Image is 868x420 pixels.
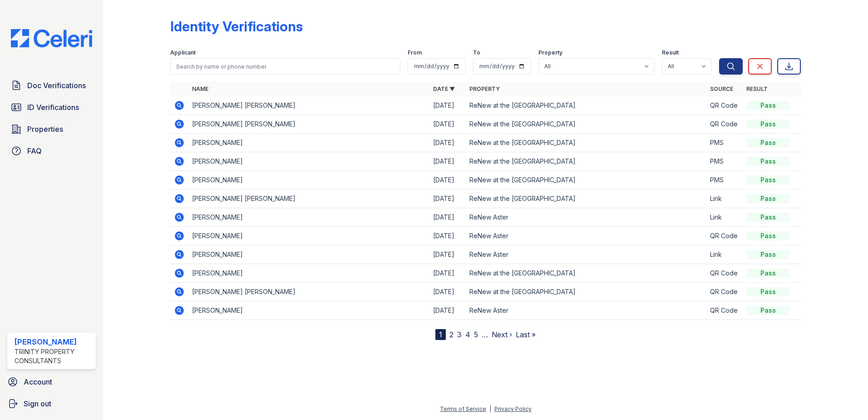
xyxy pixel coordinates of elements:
[746,250,790,259] div: Pass
[188,264,429,283] td: [PERSON_NAME]
[746,138,790,147] div: Pass
[429,245,466,264] td: [DATE]
[746,306,790,315] div: Pass
[466,190,707,208] td: ReNew at the [GEOGRAPHIC_DATA]
[706,96,743,115] td: QR Code
[440,405,486,412] a: Terms of Service
[188,208,429,227] td: [PERSON_NAME]
[429,152,466,171] td: [DATE]
[516,330,536,339] a: Last »
[429,227,466,245] td: [DATE]
[429,96,466,115] td: [DATE]
[746,101,790,110] div: Pass
[466,283,707,301] td: ReNew at the [GEOGRAPHIC_DATA]
[7,120,96,138] a: Properties
[482,329,488,340] span: …
[188,301,429,320] td: [PERSON_NAME]
[466,208,707,227] td: ReNew Aster
[489,405,491,412] div: |
[192,85,208,92] a: Name
[15,336,92,347] div: [PERSON_NAME]
[706,301,743,320] td: QR Code
[538,49,562,56] label: Property
[429,115,466,134] td: [DATE]
[746,231,790,240] div: Pass
[4,29,99,47] img: CE_Logo_Blue-a8612792a0a2168367f1c8372b55b34899dd931a85d93a1a3d3e32e68fde9ad4.png
[706,283,743,301] td: QR Code
[188,115,429,134] td: [PERSON_NAME] [PERSON_NAME]
[7,76,96,95] a: Doc Verifications
[429,134,466,152] td: [DATE]
[746,120,790,129] div: Pass
[706,171,743,190] td: PMS
[474,330,478,339] a: 5
[4,395,99,413] a: Sign out
[24,376,52,387] span: Account
[7,142,96,160] a: FAQ
[466,264,707,283] td: ReNew at the [GEOGRAPHIC_DATA]
[188,152,429,171] td: [PERSON_NAME]
[449,330,454,339] a: 2
[466,115,707,134] td: ReNew at the [GEOGRAPHIC_DATA]
[706,208,743,227] td: Link
[4,373,99,391] a: Account
[746,194,790,203] div: Pass
[706,152,743,171] td: PMS
[24,398,51,409] span: Sign out
[27,145,42,156] span: FAQ
[457,330,462,339] a: 3
[466,96,707,115] td: ReNew at the [GEOGRAPHIC_DATA]
[15,347,92,365] div: Trinity Property Consultants
[27,124,63,135] span: Properties
[27,80,86,91] span: Doc Verifications
[466,171,707,190] td: ReNew at the [GEOGRAPHIC_DATA]
[746,175,790,185] div: Pass
[494,405,532,412] a: Privacy Policy
[429,264,466,283] td: [DATE]
[188,245,429,264] td: [PERSON_NAME]
[188,171,429,190] td: [PERSON_NAME]
[170,58,400,75] input: Search by name or phone number
[465,330,470,339] a: 4
[188,283,429,301] td: [PERSON_NAME] [PERSON_NAME]
[746,157,790,166] div: Pass
[746,85,768,92] a: Result
[710,85,733,92] a: Source
[706,264,743,283] td: QR Code
[706,245,743,264] td: Link
[706,115,743,134] td: QR Code
[706,227,743,245] td: QR Code
[469,85,500,92] a: Property
[170,18,303,35] div: Identity Verifications
[746,287,790,296] div: Pass
[466,301,707,320] td: ReNew Aster
[435,329,446,340] div: 1
[706,134,743,152] td: PMS
[429,208,466,227] td: [DATE]
[429,301,466,320] td: [DATE]
[466,152,707,171] td: ReNew at the [GEOGRAPHIC_DATA]
[492,330,512,339] a: Next ›
[466,227,707,245] td: ReNew Aster
[746,213,790,222] div: Pass
[429,283,466,301] td: [DATE]
[706,190,743,208] td: Link
[188,227,429,245] td: [PERSON_NAME]
[408,49,422,56] label: From
[429,171,466,190] td: [DATE]
[433,85,455,92] a: Date ▼
[170,49,196,56] label: Applicant
[746,269,790,278] div: Pass
[188,134,429,152] td: [PERSON_NAME]
[188,190,429,208] td: [PERSON_NAME] [PERSON_NAME]
[7,98,96,116] a: ID Verifications
[473,49,480,56] label: To
[466,134,707,152] td: ReNew at the [GEOGRAPHIC_DATA]
[662,49,679,56] label: Result
[429,190,466,208] td: [DATE]
[466,245,707,264] td: ReNew Aster
[27,102,79,113] span: ID Verifications
[188,96,429,115] td: [PERSON_NAME] [PERSON_NAME]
